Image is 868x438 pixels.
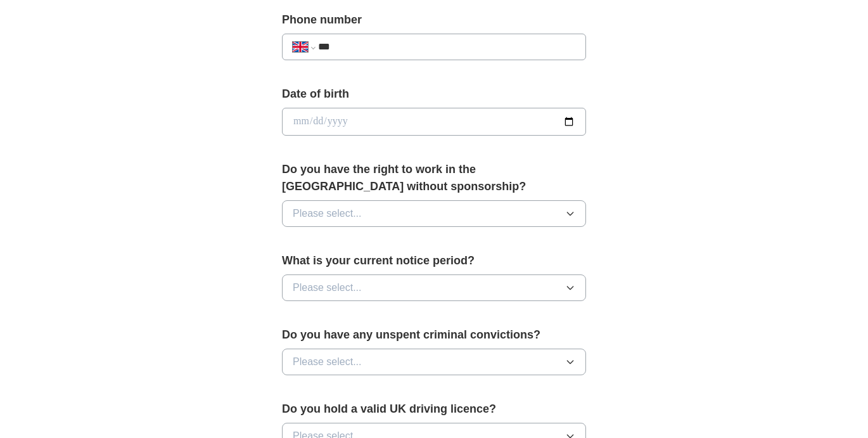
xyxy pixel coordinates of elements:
label: Do you hold a valid UK driving licence? [282,401,586,418]
label: Do you have any unspent criminal convictions? [282,326,586,344]
span: Please select... [293,280,362,295]
button: Please select... [282,200,586,227]
label: Phone number [282,11,586,29]
button: Please select... [282,274,586,301]
button: Please select... [282,349,586,375]
span: Please select... [293,206,362,221]
span: Please select... [293,354,362,370]
label: Do you have the right to work in the [GEOGRAPHIC_DATA] without sponsorship? [282,161,586,195]
label: Date of birth [282,86,586,103]
label: What is your current notice period? [282,252,586,269]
